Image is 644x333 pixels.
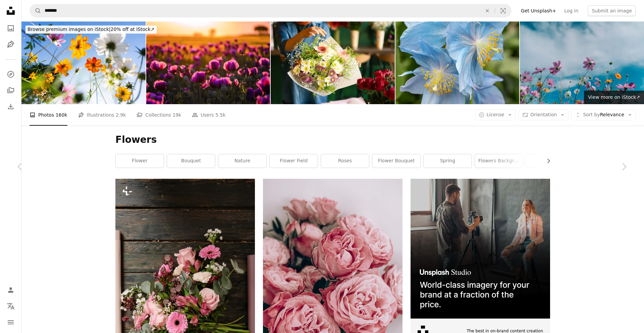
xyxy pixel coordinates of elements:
a: Photos [4,22,17,35]
span: 2.9k [116,111,126,119]
a: flower bouquet [372,154,420,168]
a: Collections [4,84,17,97]
span: Orientation [530,112,557,117]
span: Sort by [583,112,600,117]
button: Visual search [495,4,511,17]
a: pink roses in close up photography [263,300,402,306]
div: 20% off at iStock ↗ [25,26,157,34]
button: License [475,110,516,120]
span: Relevance [583,112,624,118]
a: Next [604,134,644,199]
a: View more on iStock↗ [584,91,644,104]
a: Browse premium images on iStock|20% off at iStock↗ [21,22,161,38]
button: Menu [4,316,17,329]
a: Log in [560,5,582,16]
button: Orientation [519,110,569,120]
a: Download History [4,100,17,113]
button: scroll list to the right [542,154,550,168]
a: Illustrations [4,38,17,51]
a: Explore [4,68,17,81]
a: Get Unsplash+ [517,5,560,16]
a: roses [321,154,369,168]
span: 5.5k [215,111,225,119]
a: Collections 19k [137,104,181,126]
a: Illustrations 2.9k [78,104,126,126]
a: nature [218,154,266,168]
img: Woman's hand preparing bouquet in flower shop [271,22,395,104]
a: flowers background [475,154,523,168]
span: View more on iStock ↗ [588,94,640,100]
span: License [487,112,504,117]
span: 19k [172,111,181,119]
img: Cosmos blooming in a park [21,22,146,104]
a: a bouquet of flowers sitting on top of a wooden table [115,281,255,287]
a: flower [116,154,164,168]
button: Language [4,299,17,313]
img: Beautiful cosmos blooming at a flower field. [520,22,644,104]
a: flower field [270,154,318,168]
a: Users 5.5k [192,104,225,126]
img: Opium poppy plantation in sunset, setting sun is casting its light through flower petals [146,22,270,104]
span: Browse premium images on iStock | [28,27,110,32]
h1: Flowers [115,134,550,146]
a: rose [526,154,574,168]
button: Sort byRelevance [571,110,636,120]
img: file-1715651741414-859baba4300dimage [411,179,550,319]
form: Find visuals sitewide [30,4,512,17]
a: bouquet [167,154,215,168]
a: spring [424,154,472,168]
a: Log in / Sign up [4,283,17,297]
button: Clear [480,4,495,17]
button: Search Unsplash [30,4,41,17]
button: Submit an image [588,5,636,16]
img: Blue poppy in blossom [395,22,520,104]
